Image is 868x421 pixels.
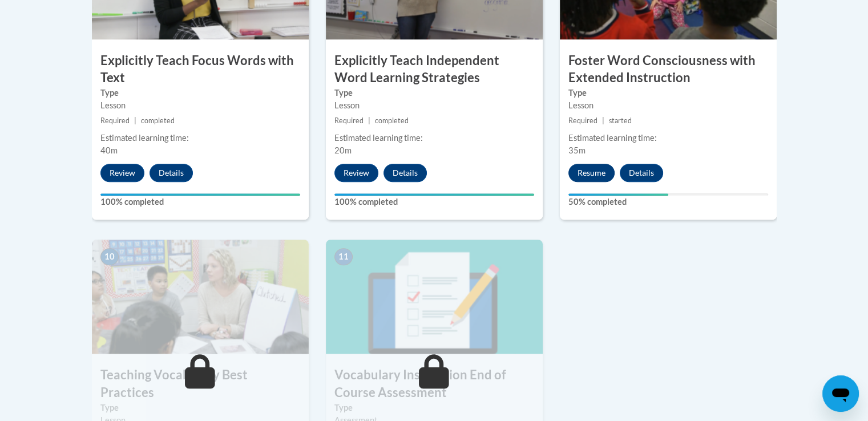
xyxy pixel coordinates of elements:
[334,164,378,182] button: Review
[568,145,586,155] span: 35m
[134,116,136,125] span: |
[568,116,597,125] span: Required
[100,164,144,182] button: Review
[92,52,309,87] h3: Explicitly Teach Focus Words with Text
[334,145,352,155] span: 20m
[383,164,427,182] button: Details
[568,164,615,182] button: Resume
[100,99,300,112] div: Lesson
[334,132,534,144] div: Estimated learning time:
[620,164,663,182] button: Details
[568,132,768,144] div: Estimated learning time:
[100,145,118,155] span: 40m
[334,402,534,414] label: Type
[334,116,364,125] span: Required
[822,375,859,412] iframe: Button to launch messaging window
[326,240,543,354] img: Course Image
[334,87,534,99] label: Type
[334,99,534,112] div: Lesson
[568,87,768,99] label: Type
[100,132,300,144] div: Estimated learning time:
[334,248,353,265] span: 11
[326,366,543,402] h3: Vocabulary Instruction End of Course Assessment
[100,248,119,265] span: 10
[100,116,130,125] span: Required
[568,193,668,196] div: Your progress
[100,196,300,208] label: 100% completed
[92,240,309,354] img: Course Image
[100,193,300,196] div: Your progress
[334,193,534,196] div: Your progress
[560,52,777,87] h3: Foster Word Consciousness with Extended Instruction
[326,52,543,87] h3: Explicitly Teach Independent Word Learning Strategies
[375,116,409,125] span: completed
[602,116,604,125] span: |
[141,116,175,125] span: completed
[568,99,768,112] div: Lesson
[92,366,309,402] h3: Teaching Vocabulary Best Practices
[368,116,370,125] span: |
[100,87,300,99] label: Type
[150,164,193,182] button: Details
[334,196,534,208] label: 100% completed
[609,116,632,125] span: started
[100,402,300,414] label: Type
[568,196,768,208] label: 50% completed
